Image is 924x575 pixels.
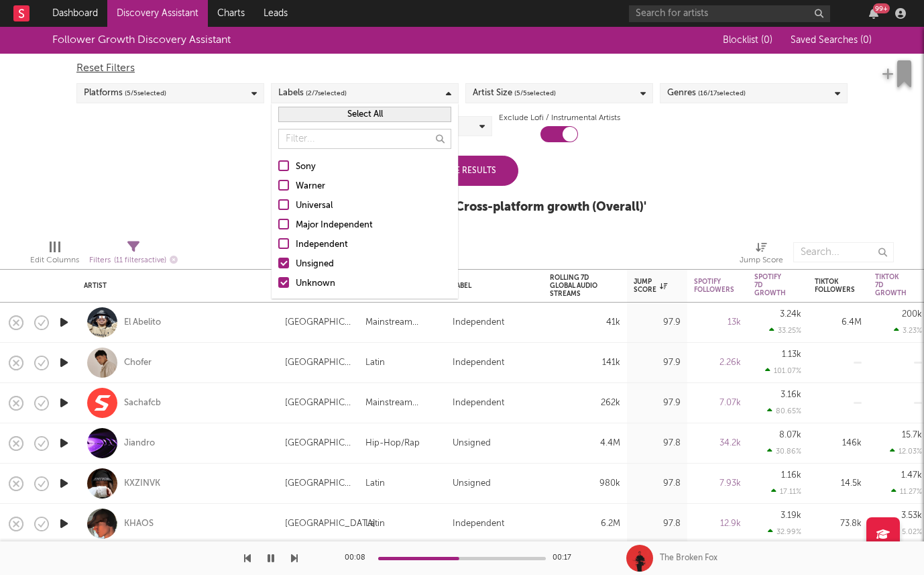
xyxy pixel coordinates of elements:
[453,516,504,532] div: Independent
[550,435,620,452] div: 4.4M
[781,471,801,480] div: 1.16k
[634,278,667,294] div: Jump Score
[815,516,862,532] div: 73.8k
[453,395,504,411] div: Independent
[296,198,451,214] div: Universal
[667,85,746,101] div: Genres
[815,476,862,492] div: 14.5k
[296,217,451,233] div: Major Independent
[629,5,830,22] input: Search for artists
[779,431,801,439] div: 8.07k
[694,395,741,411] div: 7.07k
[634,395,681,411] div: 97.9
[902,431,922,439] div: 15.7k
[30,252,79,268] div: Edit Columns
[124,397,161,409] a: Sachafcb
[550,274,600,298] div: Rolling 7D Global Audio Streams
[694,315,741,331] div: 13k
[52,32,231,48] div: Follower Growth Discovery Assistant
[723,36,772,45] span: Blocklist
[694,476,741,492] div: 7.93k
[514,85,556,101] span: ( 5 / 5 selected)
[815,435,862,452] div: 146k
[473,85,556,101] div: Artist Size
[787,35,872,46] button: Saved Searches (0)
[285,435,352,452] div: [GEOGRAPHIC_DATA]
[893,527,922,536] div: 5.02 %
[296,276,451,292] div: Unknown
[634,476,681,492] div: 97.8
[781,390,801,399] div: 3.16k
[453,435,491,452] div: Unsigned
[365,516,385,532] div: Latin
[365,435,420,452] div: Hip-Hop/Rap
[278,199,646,215] div: Latest Results for Your Search ' Cross-platform growth (Overall) '
[875,273,907,297] div: Tiktok 7D Growth
[765,366,801,375] div: 101.07 %
[499,110,620,126] label: Exclude Lofi / Instrumental Artists
[873,3,890,13] div: 99 +
[754,273,786,297] div: Spotify 7D Growth
[285,395,352,411] div: [GEOGRAPHIC_DATA]
[296,159,451,175] div: Sony
[278,107,451,122] button: Select All
[296,178,451,195] div: Warner
[634,516,681,532] div: 97.8
[902,310,922,319] div: 200k
[694,278,734,294] div: Spotify Followers
[453,315,504,331] div: Independent
[278,85,347,101] div: Labels
[768,527,801,536] div: 32.99 %
[365,315,439,331] div: Mainstream Electronic
[767,447,801,456] div: 30.86 %
[634,315,681,331] div: 97.9
[76,60,848,76] div: Reset Filters
[901,471,922,480] div: 1.47k
[869,8,878,19] button: 99+
[782,350,801,359] div: 1.13k
[890,447,922,456] div: 12.03 %
[285,516,376,532] div: [GEOGRAPHIC_DATA]
[791,36,872,45] span: Saved Searches
[771,487,801,496] div: 17.11 %
[634,435,681,452] div: 97.8
[365,476,385,492] div: Latin
[553,550,579,566] div: 00:17
[550,395,620,411] div: 262k
[84,85,166,101] div: Platforms
[634,355,681,371] div: 97.9
[769,326,801,335] div: 33.25 %
[781,511,801,520] div: 3.19k
[660,552,717,564] div: The Broken Fox
[114,257,166,264] span: ( 11 filters active)
[694,516,741,532] div: 12.9k
[345,550,371,566] div: 00:08
[894,326,922,335] div: 3.23 %
[740,236,783,274] div: Jump Score
[453,282,530,290] div: Label
[406,156,518,186] div: Update Results
[740,252,783,268] div: Jump Score
[306,85,347,101] span: ( 2 / 7 selected)
[550,355,620,371] div: 141k
[125,85,166,101] span: ( 5 / 5 selected)
[124,437,155,450] a: Jiandro
[780,310,801,319] div: 3.24k
[550,476,620,492] div: 980k
[124,478,160,490] a: KXZINVK
[124,357,152,369] a: Chofer
[84,282,265,290] div: Artist
[761,36,772,45] span: ( 0 )
[278,129,451,149] input: Filter...
[453,476,491,492] div: Unsigned
[124,518,154,530] a: KHAOS
[891,487,922,496] div: 11.27 %
[860,36,872,45] span: ( 0 )
[815,278,855,294] div: Tiktok Followers
[285,355,352,371] div: [GEOGRAPHIC_DATA]
[365,355,385,371] div: Latin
